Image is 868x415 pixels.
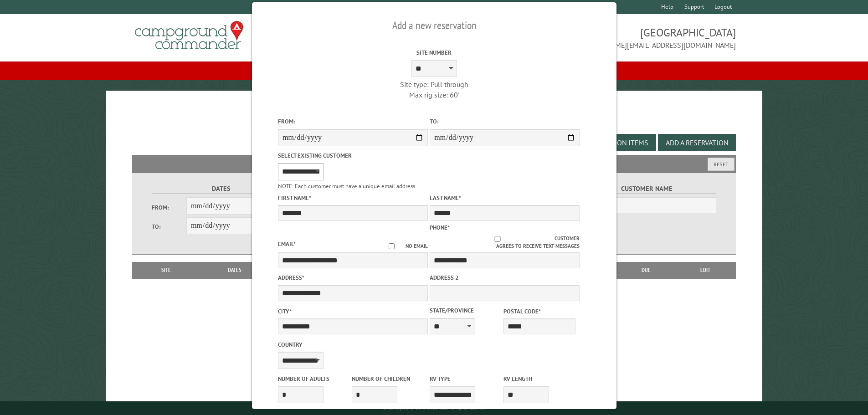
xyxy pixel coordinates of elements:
[378,243,406,249] input: No email
[359,90,509,100] div: Max rig size: 60'
[132,18,246,53] img: Campground Commander
[430,374,502,383] label: RV Type
[658,134,736,151] button: Add a Reservation
[378,242,428,250] label: No email
[359,48,509,57] label: Site Number
[430,306,502,315] label: State/Province
[430,194,580,202] label: Last Name
[708,158,734,171] button: Reset
[278,194,428,202] label: First Name
[278,151,428,160] label: Select existing customer
[278,273,428,282] label: Address
[577,184,716,194] label: Customer Name
[430,224,450,231] label: Phone
[430,273,580,282] label: Address 2
[152,222,186,231] label: To:
[675,262,736,278] th: Edit
[278,374,350,383] label: Number of Adults
[132,155,736,172] h2: Filters
[278,182,416,190] small: NOTE: Each customer must have a unique email address.
[278,340,428,349] label: Country
[617,262,675,278] th: Due
[440,236,555,242] input: Customer agrees to receive text messages
[278,117,428,126] label: From:
[383,405,486,411] small: © Campground Commander LLC. All rights reserved.
[152,184,291,194] label: Dates
[278,17,591,34] h2: Add a new reservation
[359,79,509,89] div: Site type: Pull through
[278,307,428,316] label: City
[132,105,736,130] h1: Reservations
[352,374,424,383] label: Number of Children
[152,203,186,212] label: From:
[430,235,580,250] label: Customer agrees to receive text messages
[430,117,580,126] label: To:
[278,240,296,248] label: Email
[503,374,575,383] label: RV Length
[196,262,274,278] th: Dates
[578,134,656,151] button: Edit Add-on Items
[137,262,196,278] th: Site
[503,307,575,316] label: Postal Code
